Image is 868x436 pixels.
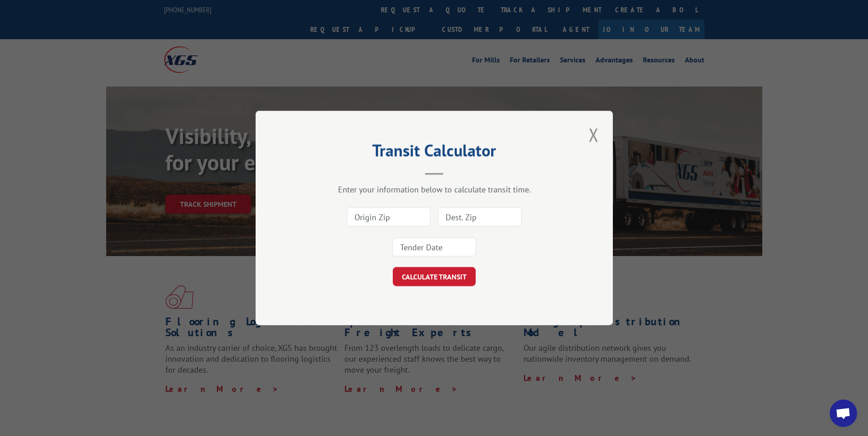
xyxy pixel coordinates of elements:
[301,144,567,161] h2: Transit Calculator
[393,267,476,286] button: CALCULATE TRANSIT
[830,400,857,427] a: Open chat
[586,122,601,147] button: Close modal
[392,237,476,256] input: Tender Date
[347,207,431,226] input: Origin Zip
[301,184,567,195] div: Enter your information below to calculate transit time.
[438,207,522,226] input: Dest. Zip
